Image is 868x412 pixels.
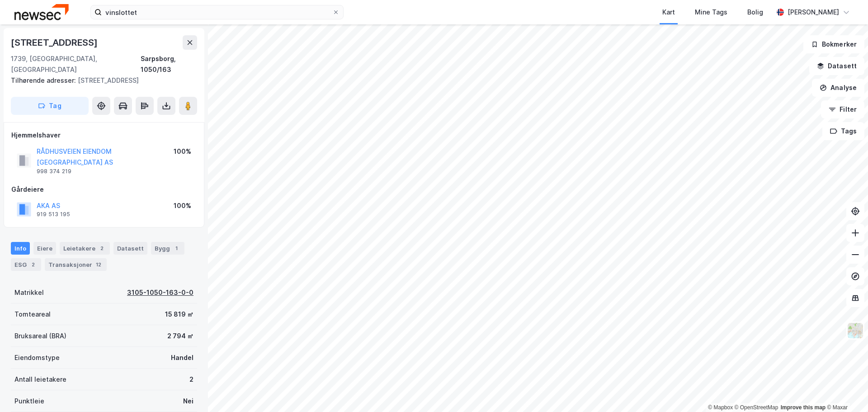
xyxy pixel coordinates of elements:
div: 100% [174,200,191,211]
div: Gårdeiere [11,184,197,195]
div: 3105-1050-163-0-0 [127,287,193,298]
div: 1 [172,244,181,253]
div: Mine Tags [695,7,727,18]
div: Handel [171,352,193,363]
div: Bygg [151,242,184,255]
div: Bolig [747,7,763,18]
div: Transaksjoner [45,258,107,271]
div: Eiendomstype [14,352,60,363]
div: 2 [189,374,193,385]
img: Z [847,322,864,339]
a: OpenStreetMap [735,404,778,411]
div: Matrikkel [14,287,44,298]
div: Datasett [113,242,147,255]
div: 15 819 ㎡ [165,309,193,320]
button: Datasett [809,57,864,75]
div: Sarpsborg, 1050/163 [141,53,197,75]
button: Filter [821,100,864,118]
div: [PERSON_NAME] [788,7,839,18]
span: Tilhørende adresser: [11,76,78,84]
div: 2 794 ㎡ [167,331,193,341]
div: 1739, [GEOGRAPHIC_DATA], [GEOGRAPHIC_DATA] [11,53,141,75]
div: Punktleie [14,396,44,407]
div: Hjemmelshaver [11,130,197,141]
iframe: Chat Widget [823,369,868,412]
div: ESG [11,258,41,271]
div: Kart [662,7,675,18]
button: Analyse [812,79,864,97]
div: 919 513 195 [37,211,70,218]
div: 2 [28,260,38,269]
button: Tags [822,122,864,140]
button: Tag [11,97,89,115]
div: Tomteareal [14,309,51,320]
div: Nei [183,396,193,407]
div: Antall leietakere [14,374,66,385]
div: 998 374 219 [37,168,71,175]
div: Info [11,242,30,255]
div: 12 [94,260,103,269]
img: newsec-logo.f6e21ccffca1b3a03d2d.png [14,4,69,20]
div: Eiere [33,242,56,255]
input: Søk på adresse, matrikkel, gårdeiere, leietakere eller personer [102,5,332,19]
div: Leietakere [60,242,110,255]
div: [STREET_ADDRESS] [11,35,99,50]
div: [STREET_ADDRESS] [11,75,190,86]
a: Mapbox [708,404,733,411]
div: 100% [174,146,191,157]
button: Bokmerker [803,35,864,53]
div: 2 [97,244,106,253]
div: Bruksareal (BRA) [14,331,66,341]
a: Improve this map [781,404,826,411]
